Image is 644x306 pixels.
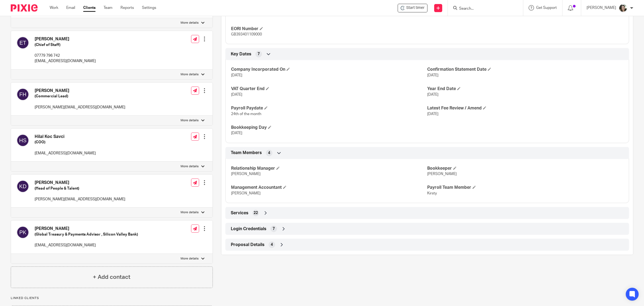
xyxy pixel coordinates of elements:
a: Work [50,5,58,10]
span: [PERSON_NAME] [427,172,457,176]
span: [PERSON_NAME] [231,191,261,195]
a: Clients [83,5,96,10]
h4: Payroll Paydate [231,105,427,111]
h4: Latest Fee Review / Amend [427,105,623,111]
img: svg%3E [16,134,29,147]
a: Email [66,5,75,10]
div: Pivotal Future Ltd [398,4,427,12]
p: [PERSON_NAME] [587,5,616,10]
h4: VAT Quarter End [231,86,427,92]
h5: (Head of People & Talent) [35,186,125,191]
span: Get Support [536,6,557,10]
span: Team Members [231,150,262,156]
span: [DATE] [427,73,438,77]
span: [DATE] [427,93,438,97]
p: More details [181,164,199,169]
span: Key Dates [231,51,251,57]
span: 7 [258,51,260,57]
img: svg%3E [16,226,29,239]
p: [PERSON_NAME][EMAIL_ADDRESS][DOMAIN_NAME] [35,105,125,110]
h5: (Global Treasury & Payments Advisor , Silicon Valley Bank) [35,232,138,237]
img: Pixie [11,4,38,12]
h5: (Chief of Staff) [35,42,96,48]
h4: Payroll Team Member [427,185,623,190]
span: 7 [273,226,275,232]
h4: Company Incorporated On [231,67,427,72]
img: svg%3E [16,88,29,101]
p: More details [181,210,199,215]
p: 07779 796 742 [35,53,96,58]
span: [DATE] [231,93,242,97]
span: Login Credentials [231,226,266,232]
img: svg%3E [16,36,29,49]
img: svg%3E [16,180,29,193]
p: More details [181,118,199,123]
span: [PERSON_NAME] [231,172,261,176]
p: [EMAIL_ADDRESS][DOMAIN_NAME] [35,243,138,248]
p: More details [181,72,199,77]
a: Settings [142,5,156,10]
h4: [PERSON_NAME] [35,36,96,42]
a: Reports [120,5,134,10]
h4: [PERSON_NAME] [35,180,125,186]
h4: [PERSON_NAME] [35,226,138,232]
a: Team [104,5,112,10]
h5: (COO) [35,140,96,145]
h4: Relationship Manager [231,166,427,171]
h4: Bookkeeping Day [231,125,427,130]
span: GB393401109000 [231,33,262,36]
h4: Year End Date [427,86,623,92]
p: More details [181,21,199,25]
h4: + Add contact [93,273,130,281]
p: [PERSON_NAME][EMAIL_ADDRESS][DOMAIN_NAME] [35,197,125,202]
span: [DATE] [231,131,242,135]
span: 4 [268,150,270,156]
span: 4 [271,242,273,247]
h4: EORI Number [231,26,427,32]
h5: (Commercial Lead) [35,94,125,99]
span: [DATE] [427,112,438,116]
h4: Hilal Koc Savci [35,134,96,140]
h4: Bookkeeper [427,166,623,171]
span: [DATE] [231,73,242,77]
h4: Confirmation Statement Date [427,67,623,72]
h4: [PERSON_NAME] [35,88,125,94]
span: Start timer [406,5,425,11]
input: Search [459,6,507,11]
p: More details [181,257,199,261]
p: Linked clients [11,296,213,300]
p: [EMAIL_ADDRESS][DOMAIN_NAME] [35,151,96,156]
span: Services [231,210,248,216]
img: barbara-raine-.jpg [619,4,627,12]
p: [EMAIL_ADDRESS][DOMAIN_NAME] [35,58,96,64]
h4: Management Accountant [231,185,427,190]
span: Proposal Details [231,242,265,248]
span: Kirsty [427,191,437,195]
span: 24th of the month [231,112,261,116]
span: 22 [254,210,258,216]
